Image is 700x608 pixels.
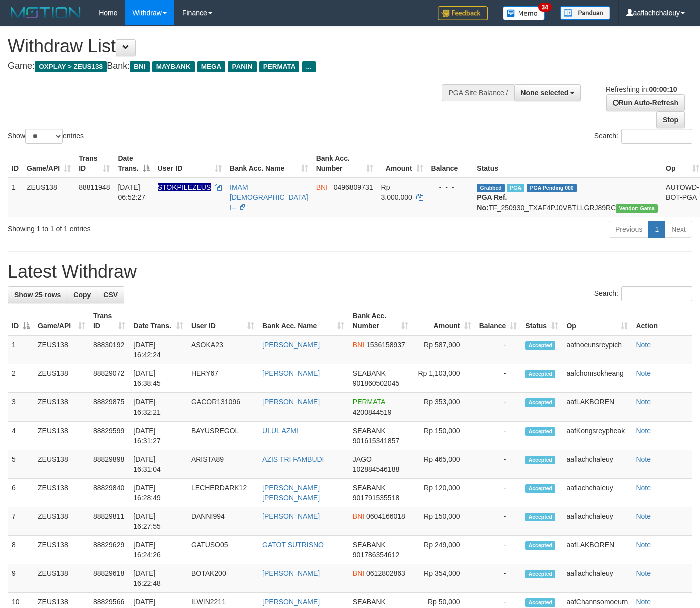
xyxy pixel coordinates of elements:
th: Balance: activate to sort column ascending [475,307,521,335]
span: Accepted [525,398,555,407]
td: 88829629 [89,536,129,564]
img: panduan.png [560,6,610,20]
a: Run Auto-Refresh [606,94,685,111]
a: Note [636,341,651,349]
span: Accepted [525,456,555,464]
td: TF_250930_TXAF4PJ0VBTLLGRJ89RC [473,178,662,217]
a: [PERSON_NAME] [PERSON_NAME] [262,484,320,502]
a: Note [636,569,651,577]
img: Button%20Memo.svg [503,6,545,20]
td: aafLAKBOREN [562,536,632,564]
td: ZEUS138 [34,450,89,479]
a: Stop [656,111,685,128]
a: 1 [648,221,665,238]
td: [DATE] 16:22:48 [129,564,187,593]
td: 9 [8,564,34,593]
td: DANNI994 [187,507,258,536]
td: [DATE] 16:32:21 [129,393,187,422]
span: Copy 4200844519 to clipboard [353,408,392,416]
span: ... [302,61,316,72]
label: Search: [594,129,692,144]
span: Rp 3.000.000 [381,183,412,201]
th: Bank Acc. Number: activate to sort column ascending [348,307,413,335]
a: ULUL AZMI [262,427,298,435]
a: Note [636,369,651,377]
a: [PERSON_NAME] [262,598,320,606]
a: Note [636,598,651,606]
td: [DATE] 16:31:27 [129,422,187,450]
td: - [475,536,521,564]
td: LECHERDARK12 [187,479,258,507]
span: Accepted [525,570,555,578]
input: Search: [621,129,692,144]
th: Bank Acc. Number: activate to sort column ascending [312,149,377,178]
span: Show 25 rows [14,291,61,299]
td: Rp 1,103,000 [412,364,475,393]
span: PERMATA [259,61,300,72]
span: Copy [73,291,91,299]
td: 88829840 [89,479,129,507]
span: Copy 901786354612 to clipboard [353,551,399,559]
td: aaflachchaleuy [562,564,632,593]
td: [DATE] 16:28:49 [129,479,187,507]
span: Copy 901860502045 to clipboard [353,379,399,387]
span: Copy 0496809731 to clipboard [334,183,373,191]
span: BNI [353,512,364,520]
a: [PERSON_NAME] [262,369,320,377]
td: 5 [8,450,34,479]
th: Trans ID: activate to sort column ascending [75,149,114,178]
td: - [475,335,521,364]
h1: Latest Withdraw [8,262,692,282]
td: 88829072 [89,364,129,393]
a: Previous [609,221,649,238]
a: Note [636,512,651,520]
a: IMAM [DEMOGRAPHIC_DATA] I-- [230,183,308,212]
span: MAYBANK [152,61,195,72]
a: [PERSON_NAME] [262,341,320,349]
td: ZEUS138 [34,564,89,593]
label: Show entries [8,129,84,144]
span: Accepted [525,541,555,550]
strong: 00:00:10 [649,85,677,93]
td: aaflachchaleuy [562,479,632,507]
h4: Game: Bank: [8,61,457,71]
a: Note [636,427,651,435]
td: 6 [8,479,34,507]
td: 3 [8,393,34,422]
span: MEGA [197,61,226,72]
td: Rp 150,000 [412,507,475,536]
input: Search: [621,286,692,301]
img: MOTION_logo.png [8,5,84,20]
th: Balance [427,149,473,178]
span: Vendor URL: https://trx31.1velocity.biz [616,204,658,213]
td: ZEUS138 [34,364,89,393]
td: - [475,479,521,507]
span: CSV [103,291,118,299]
span: Copy 0604166018 to clipboard [366,512,405,520]
a: AZIS TRI FAMBUDI [262,455,324,463]
td: 88829898 [89,450,129,479]
a: GATOT SUTRISNO [262,541,324,549]
span: JAGO [353,455,372,463]
span: Accepted [525,427,555,436]
td: aaflachchaleuy [562,507,632,536]
span: Refreshing in: [606,85,677,93]
span: Accepted [525,370,555,378]
span: Accepted [525,484,555,493]
th: User ID: activate to sort column ascending [154,149,226,178]
img: Feedback.jpg [438,6,488,20]
a: Note [636,484,651,492]
span: OXPLAY > ZEUS138 [35,61,107,72]
a: [PERSON_NAME] [262,512,320,520]
td: ZEUS138 [34,507,89,536]
th: Status: activate to sort column ascending [521,307,562,335]
td: [DATE] 16:31:04 [129,450,187,479]
span: Accepted [525,341,555,350]
td: Rp 150,000 [412,422,475,450]
td: ZEUS138 [34,479,89,507]
th: Date Trans.: activate to sort column ascending [129,307,187,335]
span: SEABANK [353,598,386,606]
a: Note [636,398,651,406]
th: ID: activate to sort column descending [8,307,34,335]
th: Op: activate to sort column ascending [562,307,632,335]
